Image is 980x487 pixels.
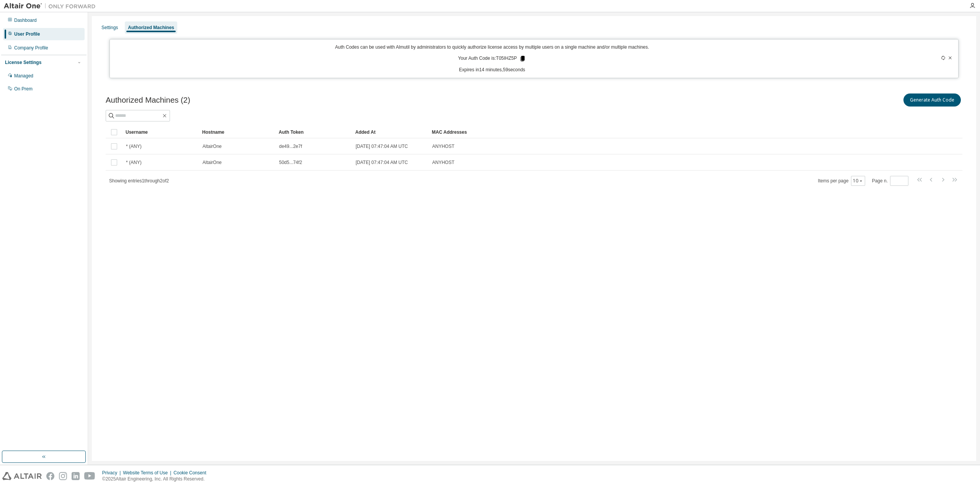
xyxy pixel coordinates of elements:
img: youtube.svg [84,472,95,480]
span: ANYHOST [432,159,454,166]
div: MAC Addresses [432,126,882,138]
div: Hostname [202,126,273,138]
span: Showing entries 1 through 2 of 2 [109,178,169,184]
div: Privacy [102,470,123,476]
img: instagram.svg [59,472,67,480]
span: Page n. [872,176,908,186]
img: linkedin.svg [72,472,80,480]
p: Expires in 14 minutes, 59 seconds [114,67,869,73]
img: altair_logo.svg [2,472,42,480]
img: Altair One [4,2,100,10]
div: User Profile [14,31,40,37]
div: Settings [101,25,118,31]
span: Items per page [818,176,865,186]
div: Company Profile [14,45,48,51]
p: Auth Codes can be used with Almutil by administrators to quickly authorize license access by mult... [114,44,869,51]
div: Dashboard [14,17,37,23]
span: * (ANY) [126,159,142,166]
div: Username [126,126,196,138]
p: Your Auth Code is: T05IHZ5P [458,55,526,62]
span: AltairOne [203,159,222,166]
span: * (ANY) [126,143,142,149]
div: Managed [14,73,33,79]
span: [DATE] 07:47:04 AM UTC [356,143,408,149]
p: © 2025 Altair Engineering, Inc. All Rights Reserved. [102,476,211,482]
span: 50d5...74f2 [279,159,302,166]
button: Generate Auth Code [903,93,961,107]
div: On Prem [14,86,33,92]
div: Authorized Machines [128,25,174,31]
div: License Settings [5,59,41,66]
img: facebook.svg [46,472,54,480]
div: Auth Token [279,126,349,138]
span: AltairOne [203,143,222,149]
div: Cookie Consent [173,470,211,476]
span: Authorized Machines (2) [106,96,190,105]
div: Website Terms of Use [123,470,173,476]
span: ANYHOST [432,143,454,149]
button: 10 [853,178,863,184]
span: [DATE] 07:47:04 AM UTC [356,159,408,166]
div: Added At [355,126,426,138]
span: de49...2e7f [279,143,302,149]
